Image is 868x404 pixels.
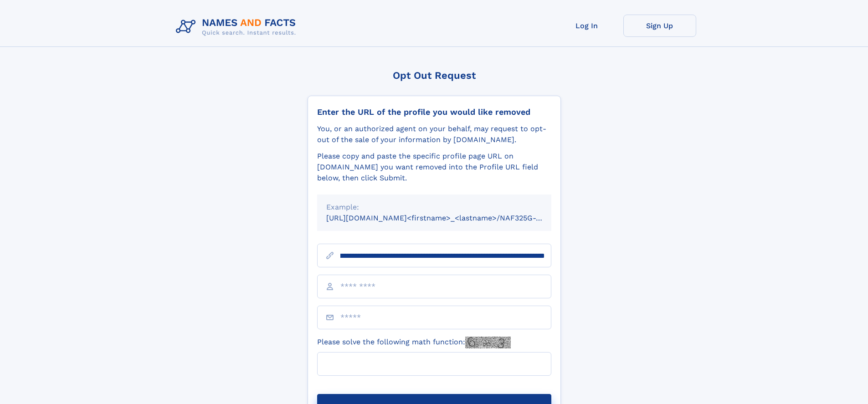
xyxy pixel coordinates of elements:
[326,202,542,213] div: Example:
[317,107,551,117] div: Enter the URL of the profile you would like removed
[623,15,696,37] a: Sign Up
[550,15,623,37] a: Log In
[172,15,303,39] img: Logo Names and Facts
[317,123,551,145] div: You, or an authorized agent on your behalf, may request to opt-out of the sale of your informatio...
[308,70,561,81] div: Opt Out Request
[317,151,551,184] div: Please copy and paste the specific profile page URL on [DOMAIN_NAME] you want removed into the Pr...
[326,214,569,222] small: [URL][DOMAIN_NAME]<firstname>_<lastname>/NAF325G-xxxxxxxx
[317,337,511,348] label: Please solve the following math function:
